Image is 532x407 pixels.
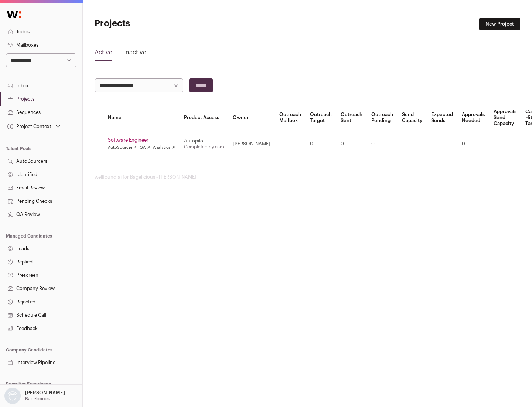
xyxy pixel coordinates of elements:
[336,104,367,131] th: Outreach Sent
[336,131,367,157] td: 0
[153,145,175,151] a: Analytics ↗
[95,174,520,180] footer: wellfound:ai for Bagelicious - [PERSON_NAME]
[103,104,180,131] th: Name
[180,104,228,131] th: Product Access
[25,396,50,402] p: Bagelicious
[479,18,520,30] a: New Project
[489,104,521,131] th: Approvals Send Capacity
[367,104,398,131] th: Outreach Pending
[108,137,175,143] a: Software Engineer
[108,145,137,151] a: AutoSourcer ↗
[367,131,398,157] td: 0
[6,121,62,132] button: Open dropdown
[228,131,275,157] td: [PERSON_NAME]
[95,18,236,30] h1: Projects
[427,104,457,131] th: Expected Sends
[306,131,336,157] td: 0
[457,104,489,131] th: Approvals Needed
[228,104,275,131] th: Owner
[457,131,489,157] td: 0
[398,104,427,131] th: Send Capacity
[95,48,112,60] a: Active
[6,124,51,129] div: Project Context
[306,104,336,131] th: Outreach Target
[124,48,146,60] a: Inactive
[4,388,21,404] img: nopic.png
[25,390,65,396] p: [PERSON_NAME]
[3,7,25,22] img: Wellfound
[184,145,224,149] a: Completed by csm
[184,138,224,144] div: Autopilot
[140,145,150,151] a: QA ↗
[3,388,66,404] button: Open dropdown
[275,104,306,131] th: Outreach Mailbox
